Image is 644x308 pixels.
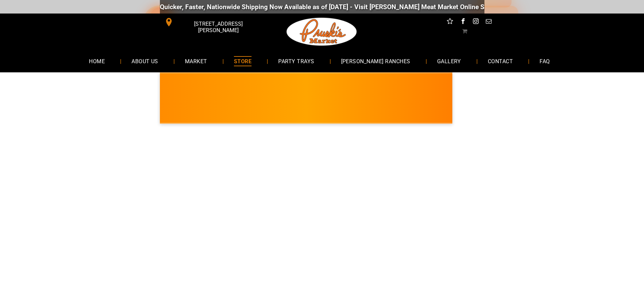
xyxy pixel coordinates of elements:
[331,52,421,70] a: [PERSON_NAME] RANCHES
[224,52,262,70] a: STORE
[446,17,454,27] a: Social network
[529,52,560,70] a: FAQ
[427,52,471,70] a: GALLERY
[478,52,523,70] a: CONTACT
[79,52,115,70] a: HOME
[285,14,358,50] img: Pruski-s+Market+HQ+Logo2-1920w.png
[175,52,217,70] a: MARKET
[121,52,168,70] a: ABOUT US
[160,17,263,27] a: [STREET_ADDRESS][PERSON_NAME]
[484,17,493,27] a: email
[160,3,569,11] div: Quicker, Faster, Nationwide Shipping Now Available as of [DATE] - Visit [PERSON_NAME] Meat Market...
[174,17,262,37] span: [STREET_ADDRESS][PERSON_NAME]
[458,17,467,27] a: facebook
[471,17,480,27] a: instagram
[268,52,324,70] a: PARTY TRAYS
